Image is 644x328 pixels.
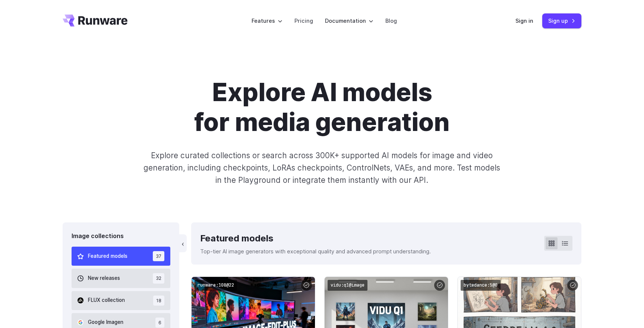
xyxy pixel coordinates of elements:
[72,291,170,310] button: FLUX collection 18
[179,234,187,252] button: ‹
[153,273,164,283] span: 32
[542,13,581,28] a: Sign up
[72,231,170,241] div: Image collections
[63,15,127,26] a: Go to /
[294,16,313,25] a: Pricing
[153,251,164,261] span: 37
[88,318,123,327] span: Google Imagen
[252,16,282,25] label: Features
[88,274,120,282] span: New releases
[72,269,170,288] button: New releases 32
[461,280,501,291] code: bytedance:5@0
[325,16,373,25] label: Documentation
[385,16,397,25] a: Blog
[200,231,431,246] div: Featured models
[141,149,503,187] p: Explore curated collections or search across 300K+ supported AI models for image and video genera...
[328,280,367,291] code: vidu:q1@image
[515,16,533,25] a: Sign in
[153,296,164,306] span: 18
[200,247,431,256] p: Top-tier AI image generators with exceptional quality and advanced prompt understanding.
[114,78,530,137] h1: Explore AI models for media generation
[72,247,170,266] button: Featured models 37
[155,318,164,328] span: 6
[88,252,127,260] span: Featured models
[195,280,237,291] code: runware:108@22
[88,296,125,304] span: FLUX collection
